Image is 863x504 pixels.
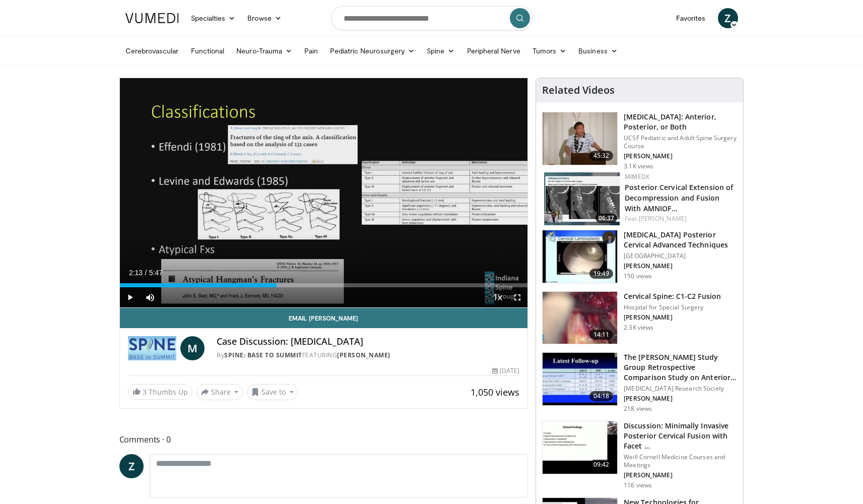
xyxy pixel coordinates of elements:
p: [PERSON_NAME] [624,395,737,403]
span: 2:13 [129,269,143,277]
a: MIMEDX [625,172,649,181]
a: Favorites [670,8,712,28]
img: Spine: Base to Summit [128,336,177,360]
span: 14:11 [589,330,614,340]
button: Save to [247,384,298,400]
span: 04:18 [589,391,614,401]
a: 09:42 Discussion: Minimally Invasive Posterior Cervical Fusion with Facet … Weill Cornell Medicin... [542,421,737,489]
p: [PERSON_NAME] [624,262,737,270]
p: [MEDICAL_DATA] Research Society [624,385,737,393]
a: 14:11 Cervical Spine: C1-C2 Fusion Hospital for Special Surgery [PERSON_NAME] 2.3K views [542,291,737,345]
h4: Case Discussion: [MEDICAL_DATA] [217,336,519,347]
p: 116 views [624,481,652,489]
span: Comments 0 [119,433,528,446]
a: Email [PERSON_NAME] [120,308,528,328]
a: 06:37 [544,172,620,225]
h4: Related Videos [542,84,615,96]
p: [PERSON_NAME] [624,313,721,322]
input: Search topics, interventions [331,6,533,30]
a: [PERSON_NAME] [337,351,390,359]
p: Weill Cornell Medicine Courses and Meetings [624,453,737,469]
p: 2.3K views [624,324,653,332]
img: 17a1a6dd-787c-423e-94a1-c7a667a649ee.150x105_q85_crop-smart_upscale.jpg [543,353,617,405]
div: Feat. [625,214,735,223]
button: Share [196,384,243,400]
a: M [180,336,205,360]
a: Pediatric Neurosurgery [324,41,421,61]
h3: [MEDICAL_DATA]: Anterior, Posterior, or Both [624,112,737,132]
div: By FEATURING [217,351,519,360]
a: Functional [185,41,231,61]
a: Cerebrovascular [119,41,185,61]
a: Tumors [526,41,573,61]
img: 870ffff8-2fe6-4319-b880-d4926705d09e.150x105_q85_crop-smart_upscale.jpg [544,172,620,225]
span: 06:37 [595,214,617,223]
h3: Discussion: Minimally Invasive Posterior Cervical Fusion with Facet … [624,421,737,451]
h3: The [PERSON_NAME] Study Group Retrospective Comparison Study on Anterior Ver… [624,352,737,383]
div: [DATE] [492,366,519,375]
p: 218 views [624,405,652,413]
img: c51e2cc9-3e2e-4ca4-a943-ee67790e077c.150x105_q85_crop-smart_upscale.jpg [543,292,617,344]
span: 5:47 [149,269,163,277]
a: Pain [298,41,324,61]
a: Posterior Cervical Extension of Decompression and Fusion With AMNIOF… [625,182,733,213]
a: Business [572,41,624,61]
a: Z [119,454,144,478]
span: / [145,269,147,277]
a: Spine: Base to Summit [224,351,302,359]
a: Specialties [185,8,242,28]
video-js: Video Player [120,78,528,308]
a: 3 Thumbs Up [128,384,192,400]
p: Hospital for Special Surgery [624,303,721,311]
button: Play [120,287,140,307]
span: 3 [143,387,147,397]
img: 39881e2b-1492-44db-9479-cec6abaf7e70.150x105_q85_crop-smart_upscale.jpg [543,112,617,165]
img: VuMedi Logo [125,13,179,23]
span: 09:42 [589,460,614,470]
div: Progress Bar [120,283,528,287]
p: [GEOGRAPHIC_DATA] [624,252,737,260]
img: d99877be-cf0b-4cb5-a0a4-9e6c6edd5f25.150x105_q85_crop-smart_upscale.jpg [543,421,617,474]
a: Peripheral Nerve [461,41,526,61]
button: Playback Rate [487,287,507,307]
a: 04:18 The [PERSON_NAME] Study Group Retrospective Comparison Study on Anterior Ver… [MEDICAL_DATA... [542,352,737,413]
p: 150 views [624,272,652,280]
a: Spine [421,41,460,61]
a: [PERSON_NAME] [639,214,687,223]
p: UCSF Pediatric and Adult Spine Surgery Course [624,134,737,150]
h3: Cervical Spine: C1-C2 Fusion [624,291,721,301]
a: 45:32 [MEDICAL_DATA]: Anterior, Posterior, or Both UCSF Pediatric and Adult Spine Surgery Course ... [542,112,737,170]
p: 3.1K views [624,162,653,170]
a: 19:49 [MEDICAL_DATA] Posterior Cervical Advanced Techniques [GEOGRAPHIC_DATA] [PERSON_NAME] 150 v... [542,230,737,283]
p: [PERSON_NAME] [624,152,737,160]
a: Browse [241,8,288,28]
a: Neuro-Trauma [230,41,298,61]
span: 45:32 [589,151,614,161]
img: bd44c2d2-e3bb-406c-8f0d-7832ae021590.150x105_q85_crop-smart_upscale.jpg [543,230,617,283]
span: 1,050 views [471,386,519,398]
button: Mute [140,287,160,307]
h3: [MEDICAL_DATA] Posterior Cervical Advanced Techniques [624,230,737,250]
p: [PERSON_NAME] [624,471,737,479]
button: Fullscreen [507,287,527,307]
span: 19:49 [589,269,614,279]
a: Z [718,8,738,28]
